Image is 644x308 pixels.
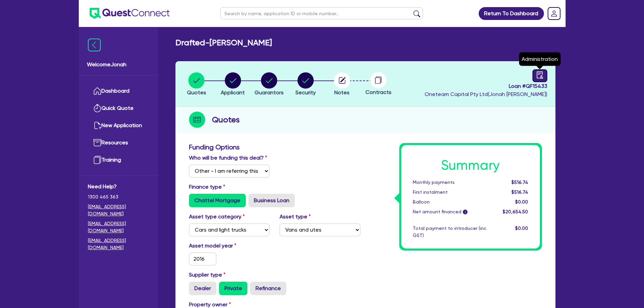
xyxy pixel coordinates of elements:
[189,194,246,207] label: Chattel Mortgage
[90,8,170,19] img: quest-connect-logo-blue
[88,134,149,151] a: Resources
[88,82,149,100] a: Dashboard
[425,91,547,97] span: Oneteam Capital Pty Ltd ( Jonah [PERSON_NAME] )
[479,7,544,20] a: Return To Dashboard
[189,143,360,151] h3: Funding Options
[408,198,492,206] div: Balloon
[408,179,492,186] div: Monthly payments
[88,237,149,251] a: [EMAIL_ADDRESS][DOMAIN_NAME]
[408,208,492,215] div: Net amount financed
[250,282,286,295] label: Refinance
[248,194,295,207] label: Business Loan
[93,156,101,164] img: training
[189,271,225,279] label: Supplier type
[511,189,528,195] span: $516.74
[189,282,216,295] label: Dealer
[545,5,563,22] a: Dropdown toggle
[88,220,149,234] a: [EMAIL_ADDRESS][DOMAIN_NAME]
[88,151,149,169] a: Training
[189,154,267,162] label: Who will be funding this deal?
[515,226,528,231] span: $0.00
[220,7,423,19] input: Search by name, application ID or mobile number...
[88,203,149,217] a: [EMAIL_ADDRESS][DOMAIN_NAME]
[187,72,207,97] button: Quotes
[93,104,101,112] img: quick-quote
[515,199,528,205] span: $0.00
[88,100,149,117] a: Quick Quote
[413,157,528,173] h1: Summary
[365,89,391,95] span: Contracts
[93,139,101,147] img: resources
[187,89,206,96] span: Quotes
[463,210,468,214] span: i
[189,213,245,221] label: Asset type category
[220,72,245,97] button: Applicant
[254,72,284,97] button: Guarantors
[425,82,547,90] span: Loan # QF15433
[255,89,284,96] span: Guarantors
[219,282,247,295] label: Private
[175,38,272,48] h2: Drafted - [PERSON_NAME]
[88,183,149,191] span: Need Help?
[93,121,101,129] img: new-application
[88,193,149,200] span: 1300 465 363
[408,225,492,239] div: Total payment to introducer (inc GST)
[280,213,311,221] label: Asset type
[189,112,205,128] img: step-icon
[334,89,350,96] span: Notes
[88,117,149,134] a: New Application
[519,52,560,66] div: Administration
[88,39,101,51] img: icon-menu-close
[503,209,528,214] span: $20,654.50
[511,180,528,185] span: $516.74
[221,89,245,96] span: Applicant
[87,61,150,69] span: Welcome Jonah
[189,183,225,191] label: Finance type
[536,71,544,79] span: audit
[184,242,275,250] label: Asset model year
[212,114,240,126] h2: Quotes
[295,89,316,96] span: Security
[334,72,351,97] button: Notes
[408,189,492,196] div: First instalment
[295,72,316,97] button: Security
